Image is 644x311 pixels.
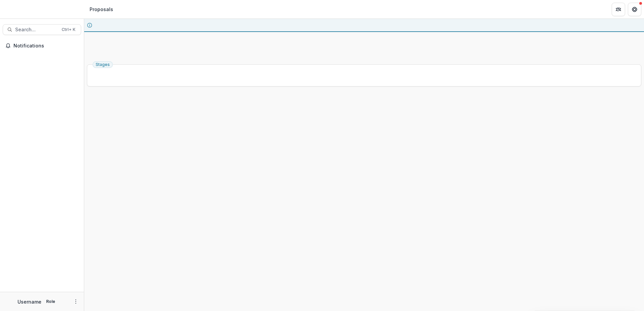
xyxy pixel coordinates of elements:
[3,24,81,35] button: Search...
[628,3,641,16] button: Get Help
[18,298,41,305] p: Username
[44,299,57,305] p: Role
[13,43,78,49] span: Notifications
[96,62,110,67] span: Stages
[87,4,116,14] nav: breadcrumb
[60,26,77,33] div: Ctrl + K
[612,3,625,16] button: Partners
[72,298,80,306] button: More
[15,27,58,33] span: Search...
[90,6,113,13] div: Proposals
[3,40,81,51] button: Notifications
